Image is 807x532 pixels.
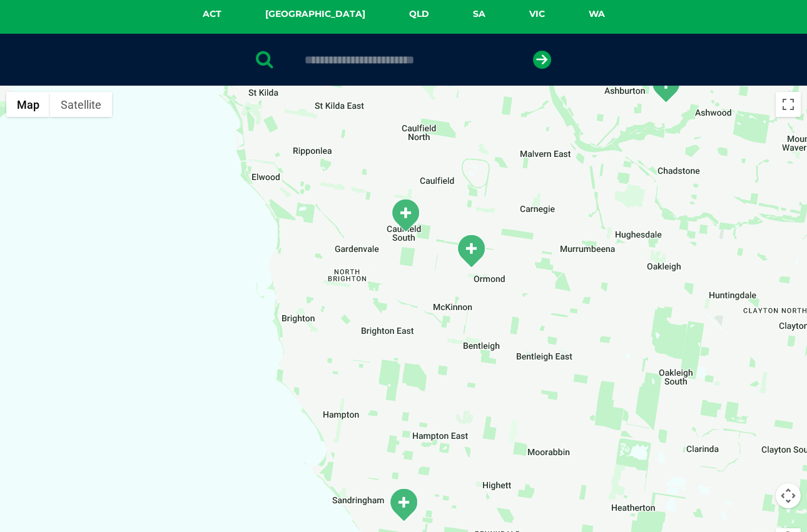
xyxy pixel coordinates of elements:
[455,234,487,268] div: Glen Eira
[387,7,451,21] a: QLD
[243,7,387,21] a: [GEOGRAPHIC_DATA]
[507,7,567,21] a: VIC
[451,7,507,21] a: SA
[388,488,419,522] div: Sandringham
[567,7,627,21] a: WA
[650,69,681,103] div: Ashburton
[776,92,801,117] button: Toggle fullscreen view
[6,92,50,117] button: Show street map
[50,92,112,117] button: Show satellite imagery
[181,7,243,21] a: ACT
[390,198,421,233] div: Caulfield South
[776,483,801,508] button: Map camera controls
